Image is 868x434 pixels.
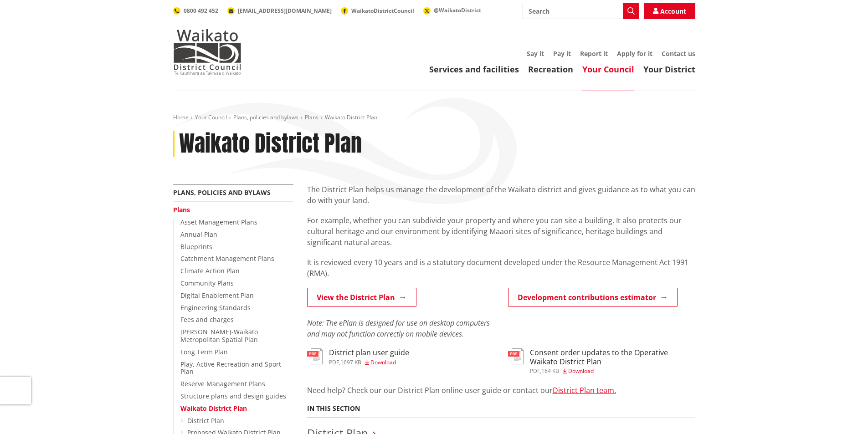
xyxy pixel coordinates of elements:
[508,348,524,364] img: document-pdf.svg
[307,257,695,279] p: It is reviewed every 10 years and is a statutory document developed under the Resource Management...
[233,113,298,121] a: Plans, policies and bylaws
[173,7,218,15] a: 0800 492 452
[180,254,274,263] a: Catchment Management Plans
[528,64,573,75] a: Recreation
[184,7,218,15] span: 0800 492 452
[429,64,519,75] a: Services and facilities
[826,396,859,429] iframe: Messenger Launcher
[180,266,240,275] a: Climate Action Plan
[180,360,281,376] a: Play, Active Recreation and Sport Plan
[523,3,639,19] input: Search input
[180,230,217,239] a: Annual Plan
[307,405,360,413] h5: In this section
[530,368,695,374] div: ,
[662,49,695,58] a: Contact us
[329,360,409,365] div: ,
[644,3,695,19] a: Account
[180,218,257,226] a: Asset Management Plans
[434,6,481,14] span: @WaikatoDistrict
[307,184,695,206] p: The District Plan helps us manage the development of the Waikato district and gives guidance as t...
[370,358,396,366] span: Download
[553,385,616,395] a: District Plan team.
[307,318,490,339] em: Note: The ePlan is designed for use on desktop computers and may not function correctly on mobile...
[173,205,190,214] a: Plans
[180,379,265,388] a: Reserve Management Plans
[423,6,481,14] a: @WaikatoDistrict
[180,303,251,312] a: Engineering Standards
[541,367,559,375] span: 164 KB
[180,242,212,251] a: Blueprints
[307,385,695,396] p: Need help? Check our our District Plan online user guide or contact our
[508,288,678,307] a: Development contributions estimator
[238,7,332,15] span: [EMAIL_ADDRESS][DOMAIN_NAME]
[180,347,228,356] a: Long Term Plan
[180,392,286,400] a: Structure plans and design guides
[187,416,224,425] a: District Plan
[527,49,544,58] a: Say it
[307,215,695,248] p: For example, whether you can subdivide your property and where you can site a building. It also p...
[307,348,323,364] img: document-pdf.svg
[530,367,540,375] span: pdf
[568,367,594,375] span: Download
[307,288,416,307] a: View the District Plan
[180,404,247,413] a: Waikato District Plan
[351,7,414,15] span: WaikatoDistrictCouncil
[508,348,695,373] a: Consent order updates to the Operative Waikato District Plan pdf,164 KB Download
[227,7,332,15] a: [EMAIL_ADDRESS][DOMAIN_NAME]
[580,49,608,58] a: Report it
[195,113,227,121] a: Your Council
[173,114,695,122] nav: breadcrumb
[553,49,571,58] a: Pay it
[173,113,189,121] a: Home
[530,348,695,366] h3: Consent order updates to the Operative Waikato District Plan
[617,49,652,58] a: Apply for it
[329,348,409,357] h3: District plan user guide
[329,358,339,366] span: pdf
[340,358,361,366] span: 1697 KB
[582,64,634,75] a: Your Council
[325,113,377,121] span: Waikato District Plan
[173,188,271,197] a: Plans, policies and bylaws
[307,348,409,365] a: District plan user guide pdf,1697 KB Download
[643,64,695,75] a: Your District
[180,279,234,287] a: Community Plans
[180,315,234,324] a: Fees and charges
[180,291,254,300] a: Digital Enablement Plan
[173,29,241,75] img: Waikato District Council - Te Kaunihera aa Takiwaa o Waikato
[179,131,362,157] h1: Waikato District Plan
[305,113,318,121] a: Plans
[180,327,258,344] a: [PERSON_NAME]-Waikato Metropolitan Spatial Plan
[341,7,414,15] a: WaikatoDistrictCouncil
